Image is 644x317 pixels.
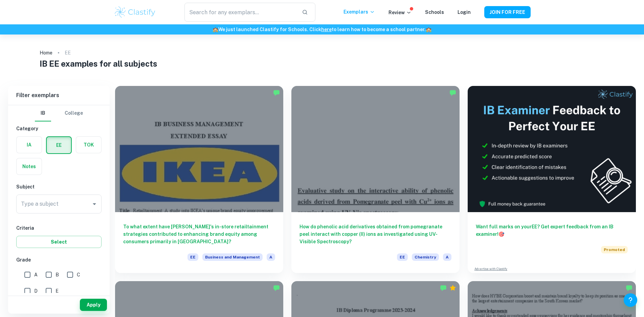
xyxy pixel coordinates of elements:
[34,287,38,295] span: D
[624,293,637,307] button: Help and Feedback
[267,253,275,261] span: A
[273,89,280,96] img: Marked
[184,3,296,22] input: Search for any exemplars...
[601,246,628,253] span: Promoted
[299,223,451,245] h6: How do phenolic acid derivatives obtained from pomegranate peel interact with copper (II) ions as...
[426,27,431,32] span: 🏫
[17,137,42,153] button: IA
[35,105,83,121] div: Filter type choice
[76,137,101,153] button: TOK
[80,299,107,311] button: Apply
[65,49,71,56] p: EE
[77,271,80,278] span: C
[47,137,71,153] button: EE
[343,8,375,16] p: Exemplars
[1,26,643,33] h6: We just launched Clastify for Schools. Click to learn how to become a school partner.
[8,86,110,105] h6: Filter exemplars
[114,5,157,19] img: Clastify logo
[458,9,471,15] a: Login
[484,6,531,18] button: JOIN FOR FREE
[440,285,447,291] img: Marked
[388,9,412,16] p: Review
[397,253,408,261] span: EE
[34,271,38,278] span: A
[273,285,280,291] img: Marked
[213,27,218,32] span: 🏫
[291,86,460,273] a: How do phenolic acid derivatives obtained from pomegranate peel interact with copper (II) ions as...
[40,58,605,70] h1: IB EE examples for all subjects
[55,271,59,278] span: B
[468,86,636,212] img: Thumbnail
[443,253,451,261] span: A
[55,287,59,295] span: E
[16,256,102,264] h6: Grade
[412,253,439,261] span: Chemistry
[187,253,198,261] span: EE
[425,9,444,15] a: Schools
[321,27,332,32] a: here
[90,199,99,209] button: Open
[16,224,102,232] h6: Criteria
[16,183,102,190] h6: Subject
[202,253,263,261] span: Business and Management
[35,105,51,121] button: IB
[115,86,283,273] a: To what extent have [PERSON_NAME]'s in-store retailtainment strategies contributed to enhancing b...
[449,89,456,96] img: Marked
[449,285,456,291] div: Premium
[474,267,507,271] a: Advertise with Clastify
[16,236,102,248] button: Select
[40,48,52,58] a: Home
[17,158,42,175] button: Notes
[626,285,632,291] img: Marked
[468,86,636,273] a: Want full marks on yourEE? Get expert feedback from an IB examiner!PromotedAdvertise with Clastify
[65,105,83,121] button: College
[498,231,504,237] span: 🎯
[16,125,102,132] h6: Category
[476,223,628,238] h6: Want full marks on your EE ? Get expert feedback from an IB examiner!
[123,223,275,245] h6: To what extent have [PERSON_NAME]'s in-store retailtainment strategies contributed to enhancing b...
